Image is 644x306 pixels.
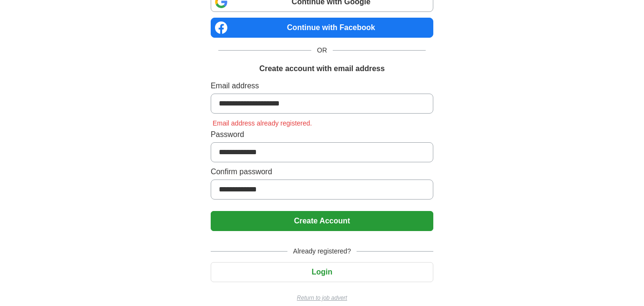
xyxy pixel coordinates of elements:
[259,63,385,74] h1: Create account with email address
[211,294,433,302] a: Return to job advert
[311,45,333,55] span: OR
[211,129,433,140] label: Password
[211,80,433,92] label: Email address
[211,262,433,282] button: Login
[211,211,433,231] button: Create Account
[211,18,433,38] a: Continue with Facebook
[211,268,433,276] a: Login
[287,246,357,256] span: Already registered?
[211,166,433,178] label: Confirm password
[211,119,314,127] span: Email address already registered.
